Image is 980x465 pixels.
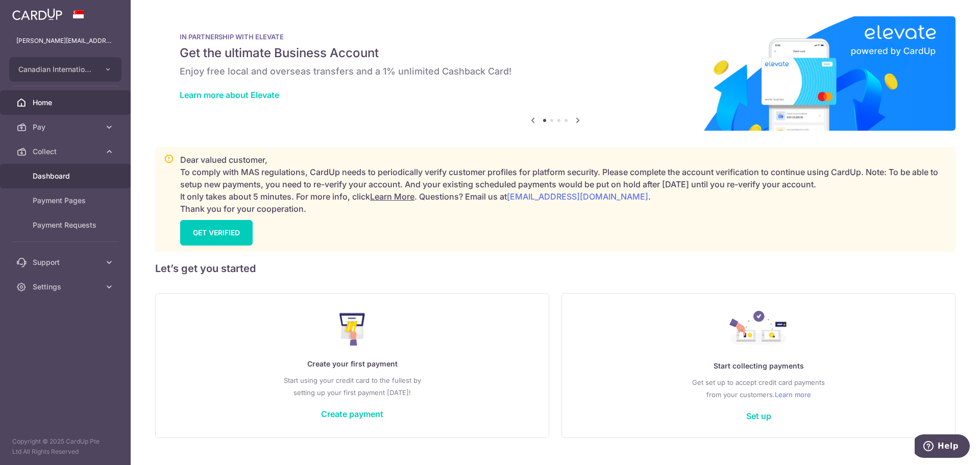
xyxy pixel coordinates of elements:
[582,360,935,372] p: Start collecting payments
[370,191,414,202] a: Learn More
[582,376,935,401] p: Get set up to accept credit card payments from your customers.
[9,57,121,82] button: Canadian International School Pte Ltd
[155,16,955,131] img: Renovation banner
[33,257,100,267] span: Support
[180,45,931,61] h5: Get the ultimate Business Account
[16,36,114,46] p: [PERSON_NAME][EMAIL_ADDRESS][PERSON_NAME][DOMAIN_NAME]
[339,313,365,346] img: Make Payment
[180,33,931,41] p: IN PARTNERSHIP WITH ELEVATE
[33,97,100,108] span: Home
[12,8,62,20] img: CardUp
[33,220,100,230] span: Payment Requests
[33,282,100,292] span: Settings
[180,220,253,246] a: GET VERIFIED
[33,171,100,181] span: Dashboard
[507,191,648,202] a: [EMAIL_ADDRESS][DOMAIN_NAME]
[33,146,100,157] span: Collect
[176,358,528,370] p: Create your first payment
[321,409,383,419] a: Create payment
[18,64,94,75] span: Canadian International School Pte Ltd
[729,311,788,348] img: Collect Payment
[746,411,771,421] a: Set up
[33,195,100,206] span: Payment Pages
[176,374,528,399] p: Start using your credit card to the fullest by setting up your first payment [DATE]!
[155,260,955,277] h5: Let’s get you started
[775,388,811,401] a: Learn more
[180,154,947,215] p: Dear valued customer, To comply with MAS regulations, CardUp needs to periodically verify custome...
[33,122,100,132] span: Pay
[915,434,970,460] iframe: Opens a widget where you can find more information
[180,65,931,78] h6: Enjoy free local and overseas transfers and a 1% unlimited Cashback Card!
[180,90,279,100] a: Learn more about Elevate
